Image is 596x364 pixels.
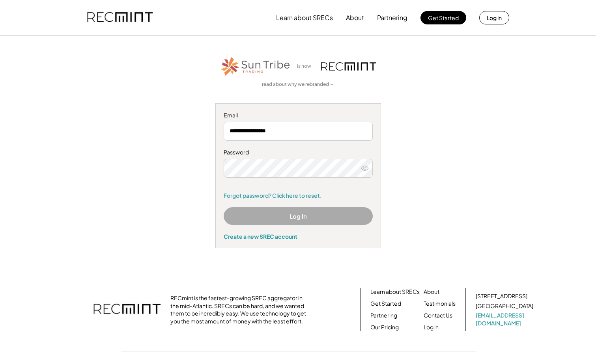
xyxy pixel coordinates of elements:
[476,302,533,310] div: [GEOGRAPHIC_DATA]
[370,323,399,331] a: Our Pricing
[220,56,291,77] img: STT_Horizontal_Logo%2B-%2BColor.png
[224,192,373,200] a: Forgot password? Click here to reset.
[479,11,509,24] button: Log in
[424,300,456,308] a: Testimonials
[224,149,373,156] div: Password
[276,10,333,26] button: Learn about SRECs
[476,292,527,300] div: [STREET_ADDRESS]
[476,312,535,327] a: [EMAIL_ADDRESS][DOMAIN_NAME]
[170,294,310,325] div: RECmint is the fastest-growing SREC aggregator in the mid-Atlantic. SRECs can be hard, and we wan...
[262,81,334,88] a: read about why we rebranded →
[370,300,401,308] a: Get Started
[224,111,373,119] div: Email
[321,62,376,71] img: recmint-logotype%403x.png
[93,296,161,323] img: recmint-logotype%403x.png
[377,10,407,26] button: Partnering
[424,312,452,319] a: Contact Us
[370,288,420,296] a: Learn about SRECs
[424,288,439,296] a: About
[420,11,466,24] button: Get Started
[87,4,153,31] img: recmint-logotype%403x.png
[424,323,439,331] a: Log in
[224,207,373,225] button: Log In
[224,233,373,240] div: Create a new SREC account
[346,10,364,26] button: About
[295,63,317,70] div: is now
[370,312,397,319] a: Partnering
